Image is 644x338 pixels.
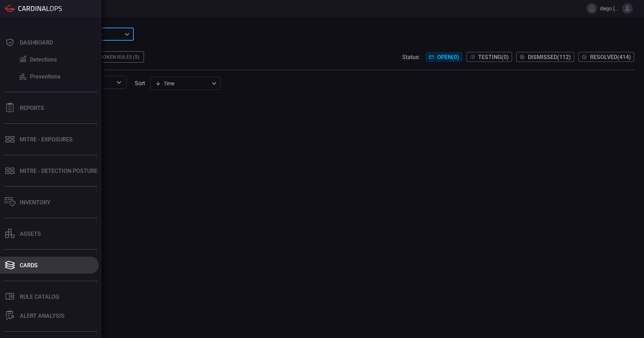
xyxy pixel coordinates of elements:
div: Rule Catalog [20,293,59,300]
span: Resolved ( 414 ) [590,54,631,60]
div: ALERT ANALYSIS [20,313,65,319]
div: Dashboard [20,39,53,46]
span: Status: [402,54,420,60]
div: assets [20,231,41,237]
span: Open ( 0 ) [437,54,459,60]
span: Dismissed ( 112 ) [528,54,571,60]
div: Reports [20,105,44,111]
button: Open [114,77,124,87]
div: MITRE - Detection Posture [20,168,97,174]
div: MITRE - Exposures [20,136,73,143]
div: Time [155,80,210,87]
span: diego.[PERSON_NAME].amandi [600,6,619,11]
button: Open(0) [426,52,462,62]
span: Testing ( 0 ) [478,54,509,60]
button: Testing(0) [467,52,512,62]
div: Preventions [30,73,60,80]
div: Cards [20,262,38,269]
div: Detections [30,56,57,63]
div: Broken Rules (5) [92,51,144,63]
div: Inventory [20,199,50,206]
button: Resolved(414) [578,52,634,62]
label: sort [135,80,145,87]
button: Dismissed(112) [516,52,574,62]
